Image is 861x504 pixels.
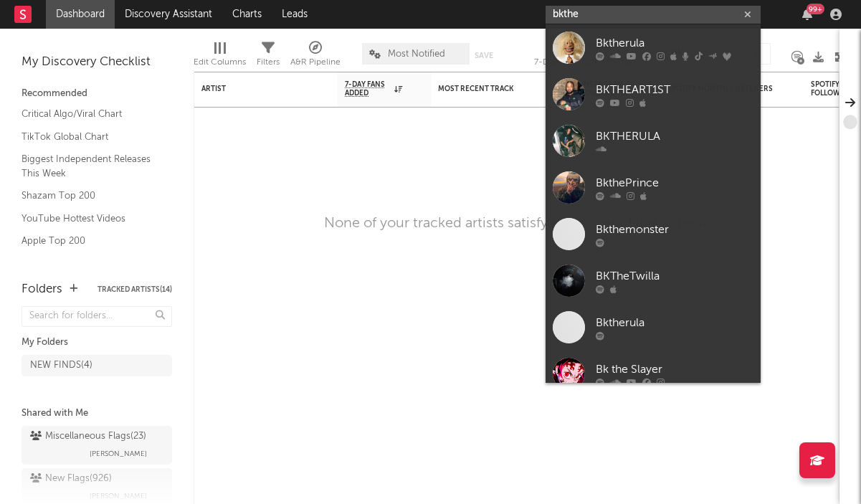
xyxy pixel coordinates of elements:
[596,81,753,98] div: BKTHEART1ST
[546,257,761,304] a: BKTheTwilla
[22,233,158,249] a: Apple Top 200
[546,6,761,24] input: Search for artists
[97,286,172,293] button: Tracked Artists(14)
[194,54,246,71] div: Edit Columns
[22,405,172,422] div: Shared with Me
[596,221,753,238] div: Bkthemonster
[90,445,147,462] span: [PERSON_NAME]
[475,52,493,60] button: Save
[22,129,158,145] a: TikTok Global Chart
[22,281,62,298] div: Folders
[194,36,246,77] div: Edit Columns
[290,54,341,71] div: A&R Pipeline
[596,267,753,285] div: BKTheTwilla
[22,306,172,327] input: Search for folders...
[22,334,172,351] div: My Folders
[30,428,146,445] div: Miscellaneous Flags ( 23 )
[22,355,172,376] a: NEW FINDS(4)
[596,174,753,191] div: BkthePrince
[802,9,812,20] button: 99+
[546,24,761,71] a: Bktherula
[596,361,753,378] div: Bk the Slayer
[324,215,710,232] div: None of your tracked artists satisfy the current filter criteria.
[22,106,158,122] a: Critical Algo/Viral Chart
[546,211,761,257] a: Bkthemonster
[290,36,341,77] div: A&R Pipeline
[30,470,112,488] div: New Flags ( 926 )
[22,85,172,103] div: Recommended
[596,314,753,331] div: Bktherula
[201,85,309,93] div: Artist
[596,34,753,52] div: Bktherula
[546,71,761,118] a: BKTHEART1ST
[807,4,824,14] div: 99 +
[22,211,158,227] a: YouTube Hottest Videos
[257,54,280,71] div: Filters
[546,351,761,397] a: Bk the Slayer
[546,304,761,351] a: Bktherula
[22,54,172,71] div: My Discovery Checklist
[546,118,761,164] a: BKTHERULA
[22,188,158,204] a: Shazam Top 200
[257,36,280,77] div: Filters
[596,128,753,145] div: BKTHERULA
[534,54,642,71] div: 7-Day Fans Added (7-Day Fans Added)
[22,151,158,181] a: Biggest Independent Releases This Week
[30,357,92,374] div: NEW FINDS ( 4 )
[546,164,761,211] a: BkthePrince
[22,426,172,465] a: Miscellaneous Flags(23)[PERSON_NAME]
[534,36,642,77] div: 7-Day Fans Added (7-Day Fans Added)
[388,49,445,59] span: Most Notified
[345,80,391,98] span: 7-Day Fans Added
[438,85,546,93] div: Most Recent Track
[811,80,861,98] div: Spotify Followers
